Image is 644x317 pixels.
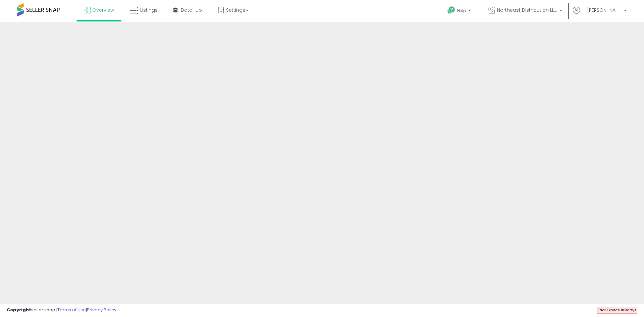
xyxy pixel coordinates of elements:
span: Help [457,8,466,13]
span: DataHub [181,7,202,13]
a: Hi [PERSON_NAME] [573,7,627,22]
span: Hi [PERSON_NAME] [582,7,622,13]
span: Listings [140,7,158,13]
a: Help [442,1,478,22]
span: Overview [92,7,114,13]
span: Northeast Distribution LLC [497,7,557,13]
i: Get Help [447,6,455,14]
